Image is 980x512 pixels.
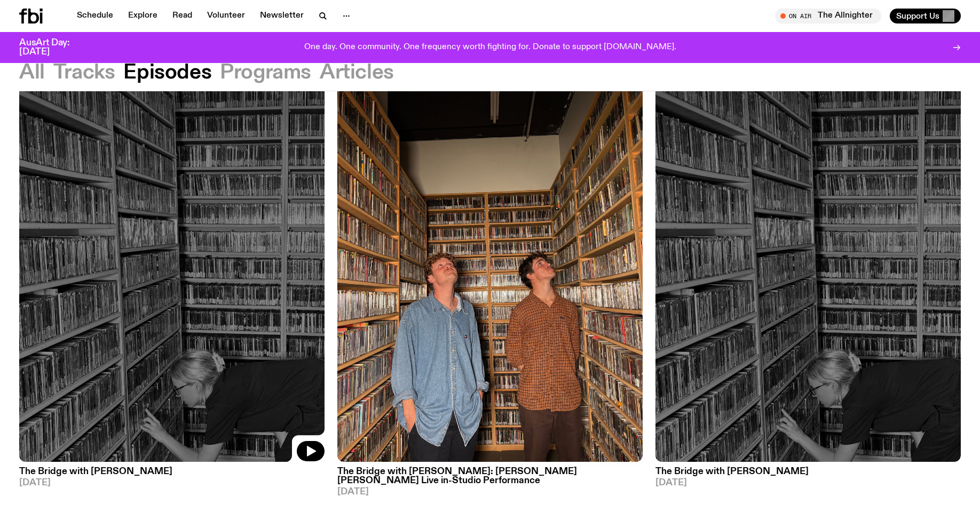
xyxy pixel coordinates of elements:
[19,478,325,487] span: [DATE]
[655,462,961,487] a: The Bridge with [PERSON_NAME][DATE]
[166,9,199,23] a: Read
[337,487,643,497] span: [DATE]
[70,9,120,23] a: Schedule
[254,9,310,23] a: Newsletter
[337,467,643,485] h3: The Bridge with [PERSON_NAME]: [PERSON_NAME] [PERSON_NAME] Live in-Studio Performance
[122,9,164,23] a: Explore
[655,478,961,487] span: [DATE]
[337,462,643,497] a: The Bridge with [PERSON_NAME]: [PERSON_NAME] [PERSON_NAME] Live in-Studio Performance[DATE]
[220,63,311,82] button: Programs
[775,9,881,23] button: On AirThe Allnighter
[53,63,115,82] button: Tracks
[19,467,325,476] h3: The Bridge with [PERSON_NAME]
[19,462,325,487] a: The Bridge with [PERSON_NAME][DATE]
[19,38,88,57] h3: AusArt Day: [DATE]
[201,9,251,23] a: Volunteer
[123,63,211,82] button: Episodes
[19,63,45,82] button: All
[890,9,961,23] button: Support Us
[655,467,961,476] h3: The Bridge with [PERSON_NAME]
[304,43,676,52] p: One day. One community. One frequency worth fighting for. Donate to support [DOMAIN_NAME].
[896,11,939,21] span: Support Us
[320,63,394,82] button: Articles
